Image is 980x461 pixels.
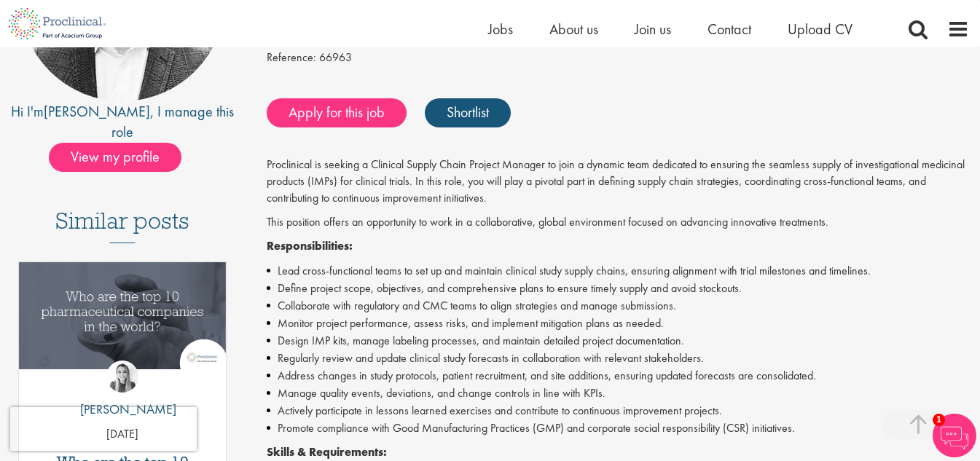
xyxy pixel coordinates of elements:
[788,20,852,39] a: Upload CV
[635,20,671,39] a: Join us
[69,400,176,419] p: [PERSON_NAME]
[267,157,969,207] p: Proclinical is seeking a Clinical Supply Chain Project Manager to join a dynamic team dedicated t...
[19,262,226,370] img: Top 10 pharmaceutical companies in the world 2025
[10,407,197,451] iframe: reCAPTCHA
[933,414,945,426] span: 1
[55,208,189,243] h3: Similar posts
[267,238,353,253] strong: Responsibilities:
[267,367,969,385] li: Address changes in study protocols, patient recruitment, and site additions, ensuring updated for...
[707,20,751,39] a: Contact
[44,102,150,121] a: [PERSON_NAME]
[267,385,969,402] li: Manage quality events, deviations, and change controls in line with KPIs.
[267,332,969,350] li: Design IMP kits, manage labeling processes, and maintain detailed project documentation.
[267,280,969,297] li: Define project scope, objectives, and comprehensive plans to ensure timely supply and avoid stock...
[267,33,324,48] span: Posting date:
[267,262,969,280] li: Lead cross-functional teams to set up and maintain clinical study supply chains, ensuring alignme...
[425,98,511,127] a: Shortlist
[267,297,969,315] li: Collaborate with regulatory and CMC teams to align strategies and manage submissions.
[267,402,969,419] li: Actively participate in lessons learned exercises and contribute to continuous improvement projects.
[69,360,176,426] a: Hannah Burke [PERSON_NAME]
[933,414,976,457] img: Chatbot
[549,20,598,39] a: About us
[11,101,234,143] div: Hi I'm , I manage this role
[106,360,138,393] img: Hannah Burke
[267,50,316,66] label: Reference:
[267,350,969,367] li: Regularly review and update clinical study forecasts in collaboration with relevant stakeholders.
[267,214,969,231] p: This position offers an opportunity to work in a collaborative, global environment focused on adv...
[488,20,513,39] a: Jobs
[19,262,226,391] a: Link to a post
[267,444,387,460] strong: Skills & Requirements:
[267,419,969,437] li: Promote compliance with Good Manufacturing Practices (GMP) and corporate social responsibility (C...
[267,98,407,127] a: Apply for this job
[319,50,352,65] span: 66963
[267,315,969,332] li: Monitor project performance, assess risks, and implement mitigation plans as needed.
[49,143,181,172] span: View my profile
[49,146,196,165] a: View my profile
